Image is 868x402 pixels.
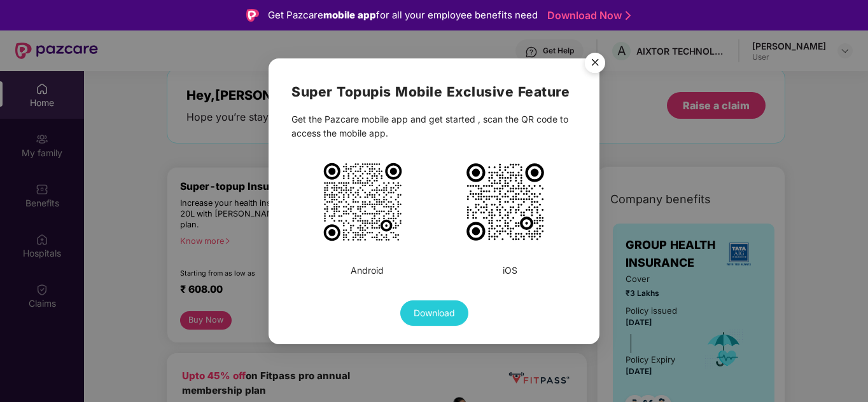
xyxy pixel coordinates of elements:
[351,264,384,278] div: Android
[577,46,613,82] img: svg+xml;base64,PHN2ZyB4bWxucz0iaHR0cDovL3d3dy53My5vcmcvMjAwMC9zdmciIHdpZHRoPSI1NiIgaGVpZ2h0PSI1Ni...
[503,264,517,278] div: iOS
[268,8,538,23] div: Get Pazcare for all your employee benefits need
[321,161,404,243] img: PiA8c3ZnIHdpZHRoPSIxMDE1IiBoZWlnaHQ9IjEwMTUiIHZpZXdCb3g9Ii0xIC0xIDM1IDM1IiB4bWxucz0iaHR0cDovL3d3d...
[464,161,547,243] img: PiA8c3ZnIHdpZHRoPSIxMDIzIiBoZWlnaHQ9IjEwMjMiIHZpZXdCb3g9Ii0xIC0xIDMxIDMxIiB4bWxucz0iaHR0cDovL3d3d...
[323,9,376,21] strong: mobile app
[291,81,576,102] h2: Super Topup is Mobile Exclusive Feature
[547,9,627,22] a: Download Now
[400,300,468,326] button: Download
[246,9,259,22] img: Logo
[414,306,455,320] span: Download
[626,9,631,22] img: Stroke
[291,112,576,140] div: Get the Pazcare mobile app and get started , scan the QR code to access the mobile app.
[577,46,612,81] button: Close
